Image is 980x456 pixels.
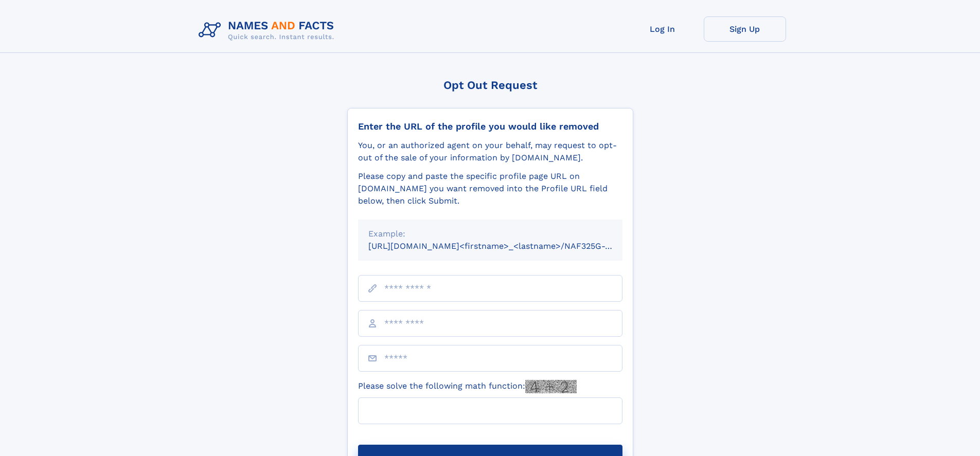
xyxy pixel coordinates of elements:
[704,16,786,42] a: Sign Up
[358,380,577,393] label: Please solve the following math function:
[347,79,633,92] div: Opt Out Request
[368,228,612,240] div: Example:
[358,121,622,132] div: Enter the URL of the profile you would like removed
[621,16,704,42] a: Log In
[194,16,343,44] img: Logo Names and Facts
[358,139,622,164] div: You, or an authorized agent on your behalf, may request to opt-out of the sale of your informatio...
[368,241,642,251] small: [URL][DOMAIN_NAME]<firstname>_<lastname>/NAF325G-xxxxxxxx
[358,170,622,207] div: Please copy and paste the specific profile page URL on [DOMAIN_NAME] you want removed into the Pr...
